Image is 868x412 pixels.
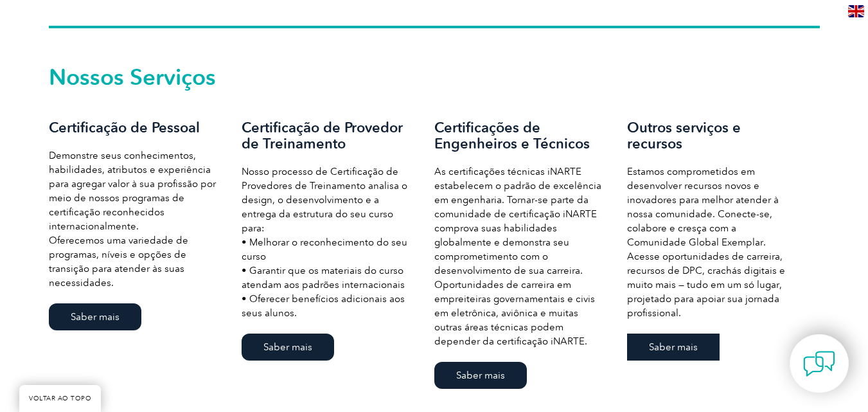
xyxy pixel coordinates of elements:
[19,385,101,412] a: VOLTAR AO TOPO
[49,150,216,232] font: Demonstre seus conhecimentos, habilidades, atributos e experiência para agregar valor à sua profi...
[29,395,91,402] font: VOLTAR AO TOPO
[242,265,405,291] font: • Garantir que os materiais do curso atendam aos padrões internacionais
[803,348,835,380] img: contact-chat.png
[848,5,864,17] img: en
[49,64,216,91] font: Nossos Serviços
[627,119,741,152] font: Outros serviços e recursos
[627,334,720,361] a: Saber mais
[627,166,785,319] font: Estamos comprometidos em desenvolver recursos novos e inovadores para melhor atender à nossa comu...
[434,362,527,389] a: Saber mais
[49,235,188,289] font: Oferecemos uma variedade de programas, níveis e opções de transição para atender às suas necessid...
[434,119,590,152] font: Certificações de Engenheiros e Técnicos
[242,166,407,234] font: Nosso processo de Certificação de Provedores de Treinamento analisa o design, o desenvolvimento e...
[456,370,505,381] font: Saber mais
[49,119,200,136] font: Certificação de Pessoal
[263,341,312,353] font: Saber mais
[242,237,407,262] font: • Melhorar o reconhecimento do seu curso
[434,166,601,347] font: As certificações técnicas iNARTE estabelecem o padrão de excelência em engenharia. Tornar-se part...
[49,303,141,330] a: Saber mais
[242,334,334,361] a: Saber mais
[242,119,403,152] font: Certificação de Provedor de Treinamento
[649,341,698,353] font: Saber mais
[71,311,120,323] font: Saber mais
[242,293,405,319] font: • Oferecer benefícios adicionais aos seus alunos.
